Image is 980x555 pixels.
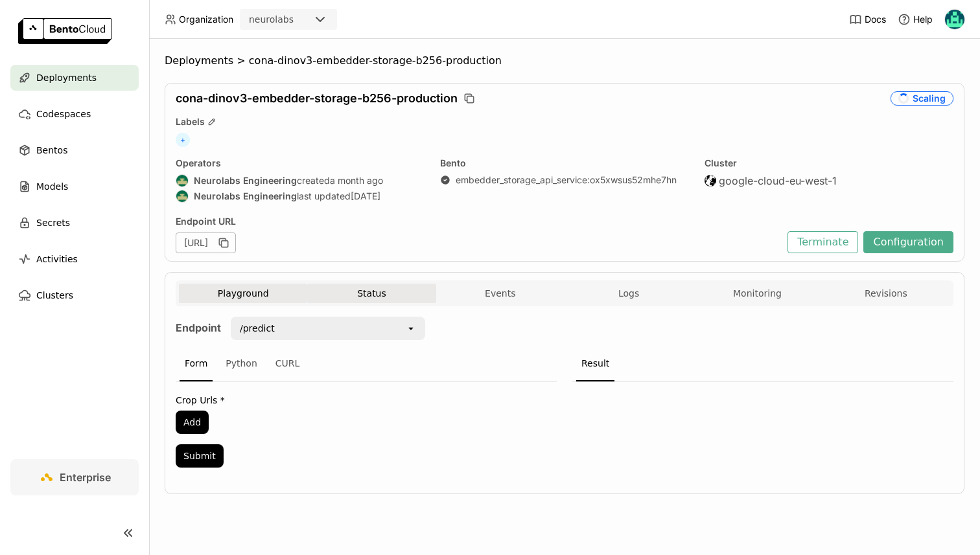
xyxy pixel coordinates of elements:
[270,346,305,381] div: CURL
[176,91,458,106] span: cona-dinov3-embedder-storage-b256-production
[891,91,953,106] div: Scaling
[176,444,224,468] button: Submit
[10,174,139,199] a: Models
[10,101,139,127] a: Codespaces
[10,459,139,495] a: Enterprise
[194,175,297,187] strong: Neurolabs Engineering
[295,14,296,27] input: Selected neurolabs.
[176,190,425,203] div: last updated
[36,106,91,122] span: Codespaces
[705,157,953,169] div: Cluster
[719,174,837,187] span: google-cloud-eu-west-1
[10,246,139,272] a: Activities
[865,14,886,25] span: Docs
[913,14,933,25] span: Help
[176,216,781,227] div: Endpoint URL
[10,282,139,308] a: Clusters
[240,322,275,335] div: /predict
[822,284,950,303] button: Revisions
[176,116,953,128] div: Labels
[176,395,557,405] label: Crop Urls *
[176,133,190,147] span: +
[36,251,78,267] span: Activities
[165,54,964,67] nav: Breadcrumbs navigation
[176,190,188,202] img: Neurolabs Engineering
[36,179,68,194] span: Models
[307,284,436,303] button: Status
[10,210,139,236] a: Secrets
[194,190,297,202] strong: Neurolabs Engineering
[176,232,236,253] div: [URL]
[898,13,933,26] div: Help
[176,175,188,187] img: Neurolabs Engineering
[330,175,383,187] span: a month ago
[618,288,639,299] span: Logs
[10,65,139,91] a: Deployments
[787,231,858,253] button: Terminate
[693,284,821,303] button: Monitoring
[233,54,249,67] span: >
[440,157,689,169] div: Bento
[165,54,233,67] span: Deployments
[249,54,502,67] span: cona-dinov3-embedder-storage-b256-production
[896,91,911,106] i: loading
[276,322,277,335] input: Selected /predict.
[36,142,67,158] span: Bentos
[36,288,73,303] span: Clusters
[36,215,70,231] span: Secrets
[10,137,139,163] a: Bentos
[220,346,262,381] div: Python
[176,157,425,169] div: Operators
[180,346,213,381] div: Form
[18,18,112,44] img: logo
[249,13,294,26] div: neurolabs
[36,70,97,85] span: Deployments
[176,321,221,334] strong: Endpoint
[406,323,416,334] svg: open
[176,411,209,434] button: Add
[436,284,565,303] button: Events
[849,13,886,26] a: Docs
[863,231,953,253] button: Configuration
[351,190,380,202] span: [DATE]
[60,471,111,484] span: Enterprise
[179,14,233,25] span: Organization
[176,174,425,187] div: created
[576,346,614,381] div: Result
[179,284,307,303] button: Playground
[456,174,677,186] a: embedder_storage_api_service:ox5xwsus52mhe7hn
[945,10,964,29] img: Calin Cojocaru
